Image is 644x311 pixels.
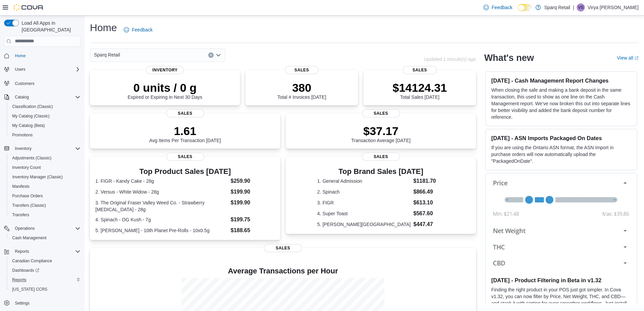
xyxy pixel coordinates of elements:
p: Updated 1 minute(s) ago [424,57,476,62]
dt: 5. [PERSON_NAME] - 10th Planet Pre-Rolls - 10x0.5g [95,227,228,234]
span: Inventory Manager (Classic) [12,174,63,180]
span: Classification (Classic) [12,104,53,109]
span: Cash Management [9,234,80,242]
span: My Catalog (Classic) [9,112,80,120]
span: Transfers [9,211,80,219]
a: [US_STATE] CCRS [9,285,50,293]
span: My Catalog (Beta) [9,121,80,130]
span: Home [12,51,80,60]
dd: $866.49 [413,188,445,196]
p: $37.17 [351,124,411,138]
svg: External link [635,56,639,60]
p: Sparq Retail [544,3,570,12]
dd: $613.10 [413,199,445,207]
span: Reports [12,277,26,283]
p: 380 [277,81,326,94]
button: Open list of options [216,52,221,58]
button: [US_STATE] CCRS [7,285,83,294]
button: Reports [1,247,83,256]
button: Catalog [1,92,83,102]
span: Feedback [492,4,512,11]
span: Catalog [15,94,29,100]
button: Adjustments (Classic) [7,153,83,163]
span: Cash Management [12,235,46,241]
h3: Top Brand Sales [DATE] [317,168,445,176]
button: Purchase Orders [7,191,83,201]
dd: $188.65 [231,226,275,235]
a: Purchase Orders [9,192,46,200]
p: If you are using the Ontario ASN format, the ASN Import in purchase orders will now automatically... [491,144,631,164]
span: Sales [403,66,437,74]
span: Feedback [132,26,152,33]
span: Sales [264,244,302,252]
dt: 4. Spinach - OG Kush - 7g [95,216,228,223]
h3: Top Product Sales [DATE] [95,168,275,176]
span: Settings [12,299,80,307]
span: Washington CCRS [9,285,80,293]
p: When closing the safe and making a bank deposit in the same transaction, this used to show as one... [491,87,631,120]
span: [US_STATE] CCRS [12,287,47,292]
span: Sales [285,66,319,74]
button: Operations [1,224,83,233]
span: Home [15,53,26,59]
span: Inventory [12,145,80,153]
a: Cash Management [9,234,49,242]
span: Inventory Manager (Classic) [9,173,80,181]
dd: $447.47 [413,220,445,228]
h3: [DATE] - Product Filtering in Beta in v1.32 [491,277,631,284]
a: Canadian Compliance [9,257,55,265]
p: | [573,3,574,12]
p: 0 units / 0 g [128,81,202,94]
button: Home [1,51,83,61]
div: Total Sales [DATE] [392,81,447,100]
a: Transfers (Classic) [9,201,49,209]
p: Virya [PERSON_NAME] [588,3,639,12]
a: Feedback [121,23,155,37]
span: Reports [12,247,80,256]
span: VS [578,3,583,12]
h1: Home [90,21,117,35]
span: Manifests [12,184,29,189]
span: Sales [166,153,204,161]
p: 1.61 [149,124,221,138]
dd: $259.90 [231,177,275,185]
h3: [DATE] - ASN Imports Packaged On Dates [491,135,631,141]
dt: 3. FIGR [317,199,410,206]
dd: $1181.70 [413,177,445,185]
span: Reports [15,249,29,254]
dt: 1. General Admission [317,178,410,184]
span: Purchase Orders [12,193,43,199]
span: Transfers (Classic) [9,201,80,209]
span: Dashboards [12,268,39,273]
span: Sparq Retail [94,51,120,59]
div: Avg Items Per Transaction [DATE] [149,124,221,143]
span: Promotions [9,131,80,139]
dt: 2. Versus - White Widow - 28g [95,188,228,195]
span: Reports [9,276,80,284]
p: $14124.31 [392,81,447,94]
span: Operations [15,226,35,231]
dt: 1. FIGR - Kandy Cake - 28g [95,178,228,184]
button: Customers [1,78,83,88]
span: Operations [12,224,80,232]
span: Sales [166,109,204,117]
a: Home [12,52,28,60]
span: Users [12,65,80,73]
div: Expired or Expiring in Next 30 Days [128,81,202,100]
dd: $199.90 [231,199,275,207]
a: Feedback [481,1,515,14]
dd: $199.90 [231,188,275,196]
span: Sales [362,153,400,161]
span: Customers [12,79,80,87]
button: Users [12,65,28,73]
button: Operations [12,224,38,232]
a: Dashboards [7,266,83,275]
span: Adjustments (Classic) [9,154,80,162]
button: Reports [7,275,83,285]
span: Canadian Compliance [9,257,80,265]
div: Transaction Average [DATE] [351,124,411,143]
div: Virya Shields [577,3,585,12]
button: My Catalog (Beta) [7,121,83,130]
a: Classification (Classic) [9,103,56,111]
span: Users [15,67,25,72]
